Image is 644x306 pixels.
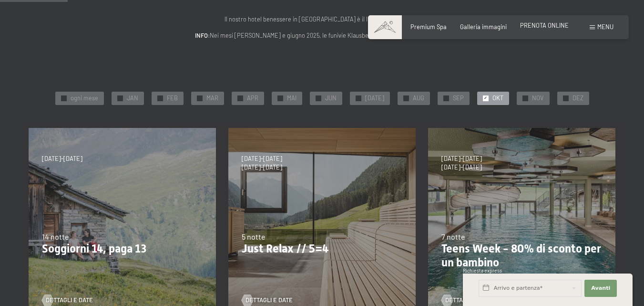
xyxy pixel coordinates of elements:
[325,94,337,103] span: JUN
[441,242,602,270] p: Teens Week - 80% di sconto per un bambino
[591,285,610,292] span: Avanti
[287,94,296,103] span: MAI
[453,94,464,103] span: SEP
[404,95,408,101] span: ✓
[242,163,282,172] span: [DATE]-[DATE]
[42,232,69,241] span: 14 notte
[357,95,360,101] span: ✓
[463,268,502,274] span: Richiesta express
[245,296,293,305] span: Dettagli e Date
[441,232,465,241] span: 7 notte
[242,232,266,241] span: 5 notte
[597,23,613,31] span: Menu
[444,95,448,101] span: ✓
[523,95,527,101] span: ✓
[441,163,482,172] span: [DATE]-[DATE]
[127,94,138,103] span: JAN
[42,296,93,305] a: Dettagli e Date
[132,31,513,40] p: Nei mesi [PERSON_NAME] e giugno 2025, le funivie Klausberg e Speikboden .
[42,242,203,256] p: Soggiorni 14, paga 13
[167,94,178,103] span: FEB
[532,94,544,103] span: NOV
[132,14,513,24] p: Il nostro hotel benessere in [GEOGRAPHIC_DATA] è il luogo ideale per voi.
[238,95,242,101] span: ✓
[492,94,503,103] span: OKT
[584,280,617,297] button: Avanti
[484,95,487,101] span: ✓
[441,296,492,305] a: Dettagli e Date
[572,94,583,103] span: DEZ
[247,94,258,103] span: APR
[46,296,93,305] span: Dettagli e Date
[242,155,282,163] span: [DATE]-[DATE]
[242,296,293,305] a: Dettagli e Date
[118,95,122,101] span: ✓
[445,296,492,305] span: Dettagli e Date
[564,95,567,101] span: ✓
[242,242,402,256] p: Just Relax // 5=4
[206,94,218,103] span: MAR
[158,95,162,101] span: ✓
[62,95,65,101] span: ✓
[42,155,82,163] span: [DATE]-[DATE]
[520,21,569,29] a: PRENOTA ONLINE
[413,94,424,103] span: AUG
[195,32,210,39] strong: INFO:
[317,95,320,101] span: ✓
[460,23,507,31] a: Galleria immagini
[410,23,447,31] a: Premium Spa
[278,95,282,101] span: ✓
[198,95,201,101] span: ✓
[441,155,482,163] span: [DATE]-[DATE]
[71,94,98,103] span: ogni mese
[365,94,384,103] span: [DATE]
